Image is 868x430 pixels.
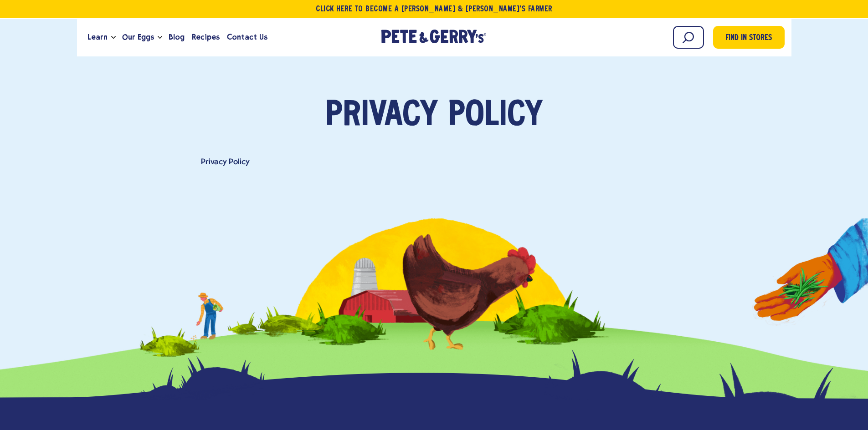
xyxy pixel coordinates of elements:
a: Contact Us [223,25,271,50]
span: Contact Us [227,31,267,43]
a: Recipes [188,25,223,50]
h1: Privacy policy [288,99,580,133]
span: Find in Stores [725,32,772,45]
span: Recipes [192,31,220,43]
input: Search [673,26,704,49]
a: Blog [165,25,188,50]
a: Find in Stores [713,26,785,49]
span: Blog [169,31,185,43]
button: Open the dropdown menu for Learn [111,36,116,39]
a: Our Eggs [118,25,158,50]
a: Privacy Policy [201,158,250,167]
span: Learn [87,31,108,43]
a: Learn [84,25,111,50]
span: Our Eggs [122,31,154,43]
button: Open the dropdown menu for Our Eggs [158,36,162,39]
